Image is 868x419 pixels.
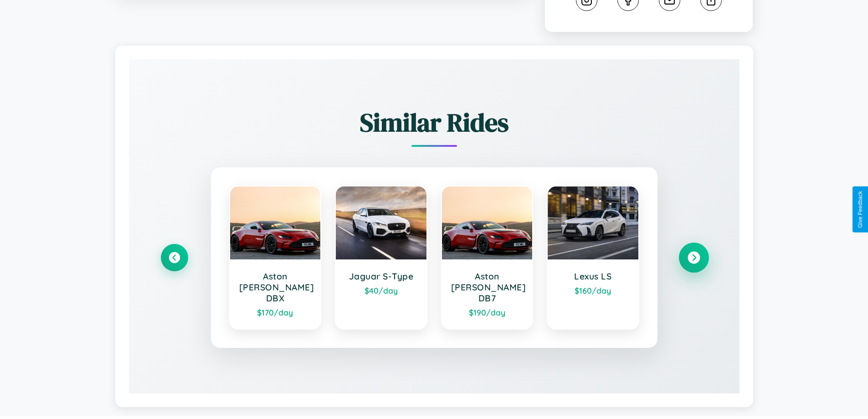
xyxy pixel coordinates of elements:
[547,186,639,330] a: Lexus LS$160/day
[857,191,863,228] div: Give Feedback
[557,271,629,282] h3: Lexus LS
[345,271,417,282] h3: Jaguar S-Type
[345,285,417,295] div: $ 40 /day
[441,186,534,330] a: Aston [PERSON_NAME] DB7$190/day
[239,271,312,304] h3: Aston [PERSON_NAME] DBX
[557,285,629,295] div: $ 160 /day
[451,307,524,317] div: $ 190 /day
[335,186,427,330] a: Jaguar S-Type$40/day
[239,307,312,317] div: $ 170 /day
[161,105,708,140] h2: Similar Rides
[229,186,322,330] a: Aston [PERSON_NAME] DBX$170/day
[451,271,524,304] h3: Aston [PERSON_NAME] DB7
